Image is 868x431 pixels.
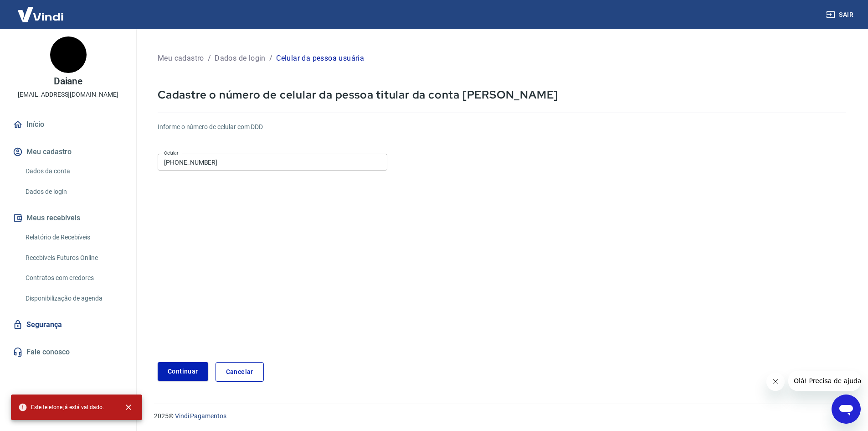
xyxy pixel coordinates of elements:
img: 8066a715-fcb7-4012-b68d-bc8fb22feb9b.jpeg [50,36,87,73]
label: Celular [164,150,179,156]
p: / [208,53,211,64]
iframe: Botão para abrir a janela de mensagens [832,395,861,424]
iframe: Mensagem da empresa [788,371,861,391]
p: Dados de login [215,53,266,64]
a: Vindi Pagamentos [175,412,226,420]
button: Meus recebíveis [11,208,125,228]
a: Dados da conta [22,162,125,181]
a: Cancelar [216,362,264,382]
h6: Informe o número de celular com DDD [158,122,846,132]
a: Disponibilização de agenda [22,289,125,308]
button: close [118,397,139,417]
a: Segurança [11,315,125,335]
button: Continuar [158,362,208,381]
p: Celular da pessoa usuária [276,53,364,64]
span: Este telefone já está validado. [18,403,104,412]
a: Recebíveis Futuros Online [22,249,125,267]
a: Contratos com credores [22,269,125,287]
p: / [269,53,272,64]
span: Olá! Precisa de ajuda? [5,6,77,14]
a: Início [11,114,125,135]
p: Meu cadastro [158,53,204,64]
a: Relatório de Recebíveis [22,228,125,247]
button: Meu cadastro [11,142,125,162]
img: Vindi [11,0,70,28]
p: Daiane [54,77,83,86]
p: 2025 © [154,411,846,421]
a: Dados de login [22,182,125,201]
iframe: Fechar mensagem [766,373,785,391]
button: Sair [824,6,857,23]
p: [EMAIL_ADDRESS][DOMAIN_NAME] [18,90,118,99]
p: Cadastre o número de celular da pessoa titular da conta [PERSON_NAME] [158,88,846,102]
a: Fale conosco [11,342,125,362]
